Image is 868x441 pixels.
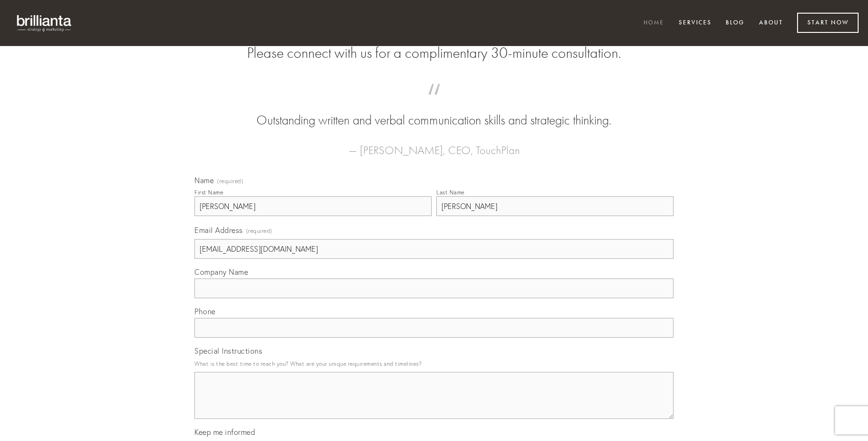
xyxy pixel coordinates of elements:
[217,178,243,184] span: (required)
[194,357,674,370] p: What is the best time to reach you? What are your unique requirements and timelines?
[194,346,262,356] span: Special Instructions
[436,189,465,196] div: Last Name
[194,225,243,235] span: Email Address
[194,44,674,62] h2: Please connect with us for a complimentary 30-minute consultation.
[194,267,248,277] span: Company Name
[194,427,255,437] span: Keep me informed
[753,15,789,31] a: About
[246,224,272,237] span: (required)
[673,15,718,31] a: Services
[194,176,214,185] span: Name
[720,15,751,31] a: Blog
[797,13,859,33] a: Start Now
[637,15,670,31] a: Home
[209,93,659,111] span: “
[209,130,659,160] figcaption: — [PERSON_NAME], CEO, TouchPlan
[194,189,223,196] div: First Name
[194,307,216,316] span: Phone
[9,9,80,37] img: brillianta - research, strategy, marketing
[209,93,659,130] blockquote: Outstanding written and verbal communication skills and strategic thinking.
